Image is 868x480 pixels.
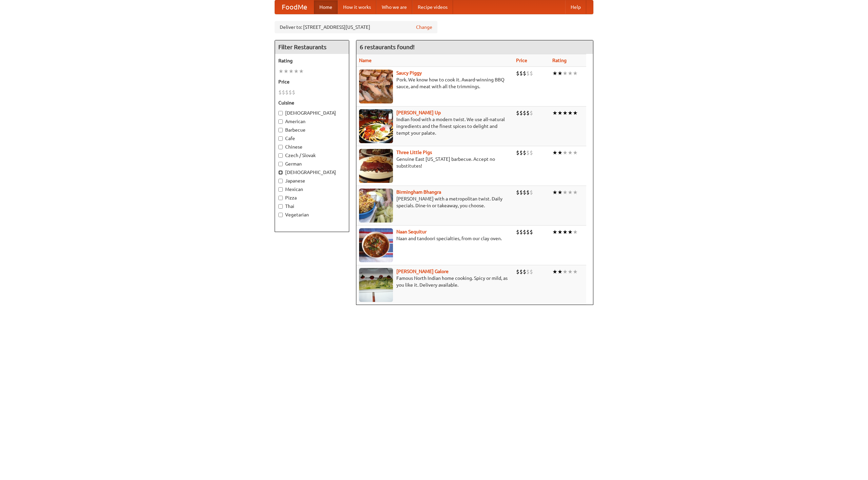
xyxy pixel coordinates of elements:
[526,109,530,117] li: $
[552,109,557,117] li: ★
[523,149,526,156] li: $
[530,149,533,156] li: $
[278,78,346,85] h5: Price
[563,189,568,196] li: ★
[278,119,283,124] input: American
[519,228,523,236] li: $
[314,0,338,14] a: Home
[563,149,568,156] li: ★
[573,189,578,196] li: ★
[292,89,295,96] li: $
[278,145,283,149] input: Chinese
[396,189,441,195] a: Birmingham Bhangra
[376,0,412,14] a: Who we are
[565,0,586,14] a: Help
[278,68,283,75] li: ★
[359,268,393,302] img: currygalore.jpg
[552,58,567,63] a: Rating
[275,21,437,33] div: Deliver to: [STREET_ADDRESS][US_STATE]
[526,268,530,275] li: $
[278,136,283,141] input: Cafe
[278,89,282,96] li: $
[359,235,511,242] p: Naan and tandoori specialties, from our clay oven.
[530,70,533,77] li: $
[359,76,511,90] p: Pork. We know how to cook it. Award-winning BBQ sauce, and meat with all the trimmings.
[523,70,526,77] li: $
[563,70,568,77] li: ★
[278,177,346,184] label: Japanese
[519,70,523,77] li: $
[519,189,523,196] li: $
[552,149,557,156] li: ★
[360,44,415,50] ng-pluralize: 6 restaurants found!
[523,268,526,275] li: $
[359,116,511,136] p: Indian food with a modern twist. We use all-natural ingredients and the finest spices to delight ...
[557,189,563,196] li: ★
[516,70,519,77] li: $
[359,149,393,183] img: littlepigs.jpg
[278,143,346,150] label: Chinese
[552,228,557,236] li: ★
[396,110,441,115] b: [PERSON_NAME] Up
[278,196,283,200] input: Pizza
[278,186,346,193] label: Mexican
[563,268,568,275] li: ★
[557,70,563,77] li: ★
[552,268,557,275] li: ★
[275,40,349,54] h4: Filter Restaurants
[278,118,346,125] label: American
[283,68,289,75] li: ★
[278,204,283,209] input: Thai
[573,149,578,156] li: ★
[278,152,346,159] label: Czech / Slovak
[530,109,533,117] li: $
[282,89,285,96] li: $
[359,275,511,288] p: Famous North Indian home cooking. Spicy or mild, as you like it. Delivery available.
[516,228,519,236] li: $
[416,24,432,31] a: Change
[396,70,422,76] a: Saucy Piggy
[573,228,578,236] li: ★
[563,109,568,117] li: ★
[289,89,292,96] li: $
[557,228,563,236] li: ★
[526,189,530,196] li: $
[568,189,573,196] li: ★
[359,189,393,223] img: bhangra.jpg
[278,111,283,115] input: [DEMOGRAPHIC_DATA]
[519,109,523,117] li: $
[530,189,533,196] li: $
[573,268,578,275] li: ★
[563,228,568,236] li: ★
[516,109,519,117] li: $
[573,109,578,117] li: ★
[568,228,573,236] li: ★
[526,149,530,156] li: $
[278,194,346,201] label: Pizza
[523,189,526,196] li: $
[278,99,346,106] h5: Cuisine
[359,156,511,169] p: Genuine East [US_STATE] barbecue. Accept no substitutes!
[278,127,346,133] label: Barbecue
[526,70,530,77] li: $
[275,0,314,14] a: FoodMe
[396,229,427,234] a: Naan Sequitur
[526,228,530,236] li: $
[573,70,578,77] li: ★
[552,189,557,196] li: ★
[278,162,283,166] input: German
[396,150,432,155] b: Three Little Pigs
[278,57,346,64] h5: Rating
[278,170,283,175] input: [DEMOGRAPHIC_DATA]
[552,70,557,77] li: ★
[568,149,573,156] li: ★
[530,268,533,275] li: $
[568,109,573,117] li: ★
[278,179,283,183] input: Japanese
[278,213,283,217] input: Vegetarian
[278,110,346,116] label: [DEMOGRAPHIC_DATA]
[412,0,453,14] a: Recipe videos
